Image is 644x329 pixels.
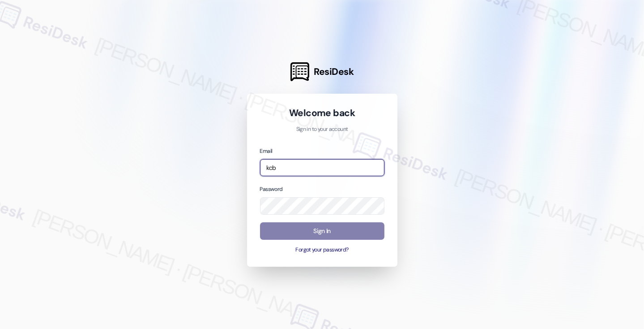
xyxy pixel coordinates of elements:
[314,65,354,78] span: ResiDesk
[260,222,384,240] button: Sign In
[260,246,384,254] button: Forgot your password?
[260,159,384,177] input: name@example.com
[260,147,273,155] label: Email
[260,107,384,119] h1: Welcome back
[290,62,309,81] img: ResiDesk Logo
[260,126,384,134] p: Sign in to your account
[260,186,283,193] label: Password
